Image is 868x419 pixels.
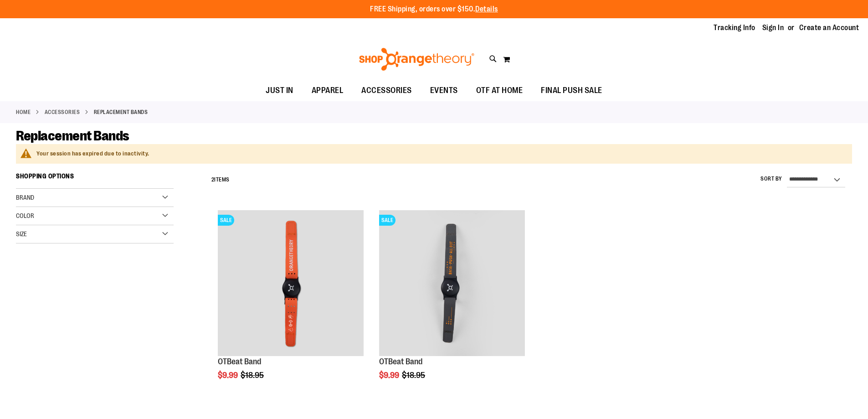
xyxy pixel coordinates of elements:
p: FREE Shipping, orders over $150. [370,4,498,15]
a: ACCESSORIES [45,108,80,116]
a: EVENTS [421,80,467,101]
span: Color [16,212,34,219]
span: Size [16,230,27,238]
img: OTBeat Band [379,210,525,356]
a: APPAREL [303,80,353,101]
a: OTF AT HOME [467,80,532,101]
span: EVENTS [430,80,458,101]
span: $9.99 [379,371,401,380]
a: OTBeat Band [379,357,422,366]
label: Sort By [760,175,782,183]
h2: Items [211,173,230,187]
a: OTBeat BandSALE [379,210,525,357]
span: APPAREL [312,80,344,101]
a: ACCESSORIES [352,80,421,101]
div: product [375,206,529,403]
span: OTF AT HOME [476,80,523,101]
div: product [213,206,368,403]
a: FINAL PUSH SALE [532,80,611,101]
strong: Replacement Bands [94,108,148,116]
span: SALE [379,215,395,226]
span: Brand [16,194,34,201]
a: Home [16,108,31,116]
a: Details [475,5,498,13]
span: $9.99 [218,371,239,380]
span: FINAL PUSH SALE [541,80,602,101]
span: Replacement Bands [16,128,129,144]
strong: Shopping Options [16,168,174,189]
a: Create an Account [799,23,859,33]
span: $18.95 [241,371,265,380]
span: JUST IN [266,80,293,101]
div: Your session has expired due to inactivity. [36,150,843,158]
span: ACCESSORIES [361,80,412,101]
img: OTBeat Band [218,210,364,356]
a: Tracking Info [714,23,755,33]
a: OTBeat Band [218,357,261,366]
span: $18.95 [402,371,426,380]
a: JUST IN [257,80,303,101]
span: 2 [211,176,215,183]
img: Shop Orangetheory [358,48,476,71]
a: Sign In [762,23,784,33]
span: SALE [218,215,234,226]
a: OTBeat BandSALE [218,210,364,357]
